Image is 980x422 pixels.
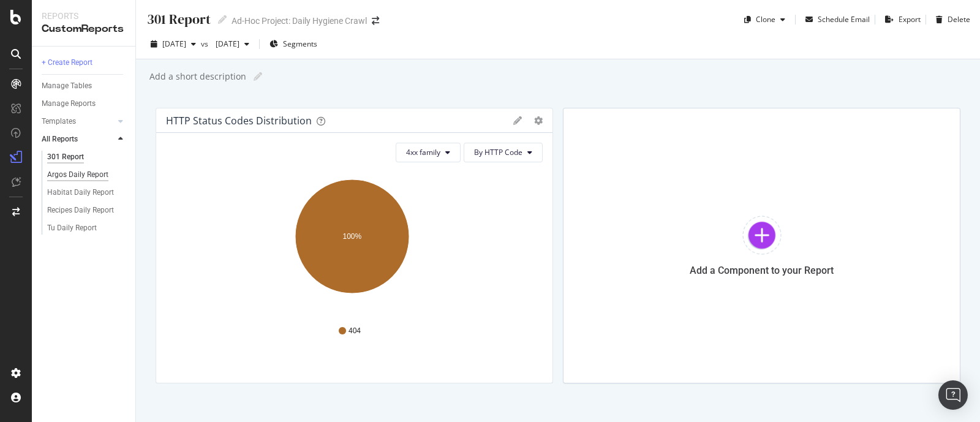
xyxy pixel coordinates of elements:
[42,56,92,69] div: + Create Report
[146,10,211,29] div: 301 Report
[534,116,543,125] div: gear
[47,204,114,217] div: Recipes Daily Report
[166,115,312,127] div: HTTP Status Codes Distribution
[42,80,127,92] a: Manage Tables
[218,15,227,24] i: Edit report name
[201,39,211,49] span: vs
[148,70,246,83] div: Add a short description
[47,186,114,199] div: Habitat Daily Report
[232,15,367,27] div: Ad-Hoc Project: Daily Hygiene Crawl
[818,14,870,24] div: Schedule Email
[166,172,537,314] svg: A chart.
[474,147,522,157] span: By HTTP Code
[406,147,440,157] span: 4xx family
[42,80,92,92] div: Manage Tables
[690,265,834,276] div: Add a Component to your Report
[47,151,84,164] div: 301 Report
[146,34,201,54] button: [DATE]
[42,115,76,128] div: Templates
[42,97,96,110] div: Manage Reports
[42,10,126,22] div: Reports
[265,34,322,54] button: Segments
[931,10,970,29] button: Delete
[211,39,239,49] span: 2025 Jul. 21st
[42,97,127,110] a: Manage Reports
[47,168,108,181] div: Argos Daily Report
[42,22,126,36] div: CustomReports
[47,168,127,181] a: Argos Daily Report
[899,14,921,24] div: Export
[948,14,970,24] div: Delete
[349,326,361,336] span: 404
[938,380,968,410] div: Open Intercom Messenger
[42,115,115,128] a: Templates
[254,72,262,81] i: Edit report name
[343,232,362,241] text: 100%
[880,10,921,29] button: Export
[739,10,790,29] button: Clone
[47,222,127,235] a: Tu Daily Report
[801,10,870,29] button: Schedule Email
[396,143,461,162] button: 4xx family
[756,14,775,24] div: Clone
[162,39,186,49] span: 2025 Aug. 18th
[372,17,379,25] div: arrow-right-arrow-left
[47,186,127,199] a: Habitat Daily Report
[47,204,127,217] a: Recipes Daily Report
[47,151,127,164] a: 301 Report
[47,222,97,235] div: Tu Daily Report
[42,133,78,146] div: All Reports
[42,133,115,146] a: All Reports
[211,34,254,54] button: [DATE]
[42,56,127,69] a: + Create Report
[156,108,553,383] div: HTTP Status Codes Distributiongeargear4xx familyBy HTTP CodeA chart.404
[283,39,317,49] span: Segments
[464,143,543,162] button: By HTTP Code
